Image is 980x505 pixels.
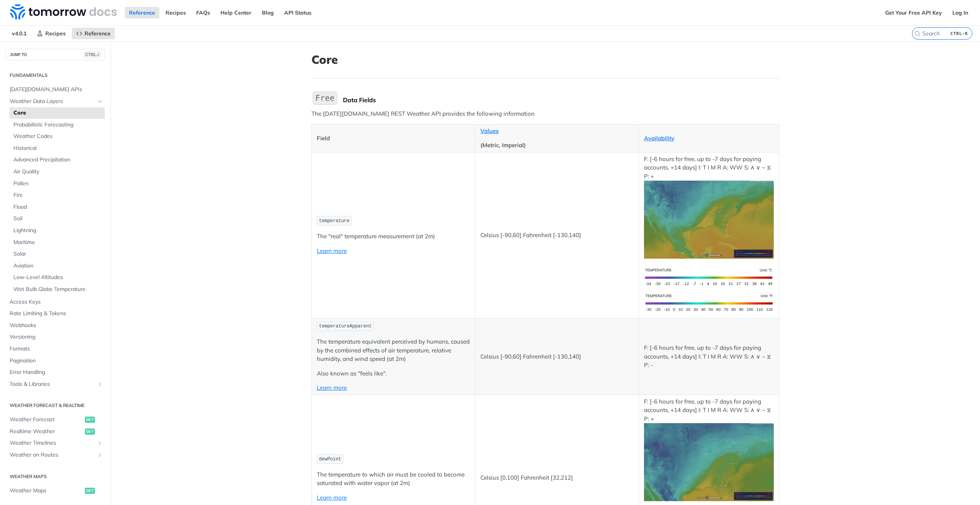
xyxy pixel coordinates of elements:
span: Wet Bulb Globe Temperature [13,286,103,293]
span: v4.0.1 [8,28,31,39]
h2: Weather Forecast & realtime [6,402,105,409]
a: Get Your Free API Key [881,7,946,18]
a: Weather Mapsget [6,485,105,497]
a: Reference [125,7,159,18]
span: Probabilistic Forecasting [13,121,103,129]
p: Field [317,134,470,143]
span: Error Handling [10,369,103,376]
a: Core [10,107,105,119]
span: Lightning [13,227,103,234]
p: Celsius [-90,60] Fahrenheit [-130,140] [480,231,634,240]
a: Pagination [6,355,105,367]
a: Help Center [216,7,256,18]
span: Recipes [45,30,66,37]
span: Advanced Precipitation [13,156,103,164]
a: Learn more [317,247,347,254]
div: Data Fields [343,96,779,104]
a: Soil [10,213,105,224]
span: get [85,488,95,494]
span: Solar [13,250,103,258]
p: F: [-6 hours for free, up to -7 days for paying accounts, +14 days] I: T I M R A: WW S: ∧ ∨ ~ ⧖ P: + [644,397,774,501]
a: Weather Codes [10,131,105,142]
span: temperature [319,218,349,224]
span: Tools & Libraries [10,380,95,388]
span: Flood [13,203,103,211]
a: Recipes [33,28,70,39]
a: Realtime Weatherget [6,426,105,437]
a: Rate Limiting & Tokens [6,308,105,319]
a: API Status [280,7,316,18]
span: Realtime Weather [10,428,83,435]
h1: Core [311,53,779,66]
span: Weather Timelines [10,439,95,447]
a: Blog [258,7,278,18]
a: Probabilistic Forecasting [10,119,105,131]
span: Expand image [644,458,774,465]
a: Low-Level Altitudes [10,272,105,283]
a: Flood [10,201,105,213]
span: [DATE][DOMAIN_NAME] APIs [10,86,103,93]
a: Historical [10,143,105,154]
a: Tools & LibrariesShow subpages for Tools & Libraries [6,379,105,390]
span: Fire [13,191,103,199]
p: The [DATE][DOMAIN_NAME] REST Weather API provides the following information [311,110,779,118]
a: Recipes [161,7,190,18]
span: Expand image [644,216,774,223]
a: Lightning [10,225,105,236]
span: Expand image [644,273,774,280]
svg: Search [914,30,920,37]
p: F: [-6 hours for free, up to -7 days for paying accounts, +14 days] I: T I M R A: WW S: ∧ ∨ ~ ⧖ P: - [644,344,774,370]
a: Webhooks [6,320,105,331]
span: Expand image [644,299,774,306]
span: Pagination [10,357,103,365]
span: CTRL-/ [84,51,101,58]
p: F: [-6 hours for free, up to -7 days for paying accounts, +14 days] I: T I M R A: WW S: ∧ ∨ ~ ⧖ P: + [644,155,774,259]
p: Celsius [-90,60] Fahrenheit [-130,140] [480,352,634,361]
a: Weather TimelinesShow subpages for Weather Timelines [6,437,105,449]
span: temperatureApparent [319,324,372,329]
a: FAQs [192,7,214,18]
kbd: CTRL-K [949,30,970,37]
a: Weather Forecastget [6,414,105,425]
button: Show subpages for Weather on Routes [97,452,103,458]
a: Access Keys [6,296,105,308]
span: Access Keys [10,298,103,306]
span: Aviation [13,262,103,270]
a: Reference [72,28,115,39]
p: The temperature to which air must be cooled to become saturated with water vapor (at 2m) [317,470,470,488]
span: Reference [84,30,111,37]
p: Celsius [0,100] Fahrenheit [32,212] [480,473,634,482]
a: Pollen [10,178,105,189]
span: Weather Maps [10,487,83,495]
a: Error Handling [6,367,105,378]
a: Fire [10,189,105,201]
span: Weather Data Layers [10,98,95,105]
a: Versioning [6,331,105,343]
button: Hide subpages for Weather Data Layers [97,98,103,105]
span: Webhooks [10,322,103,329]
p: The temperature equivalent perceived by humans, caused by the combined effects of air temperature... [317,337,470,364]
span: Weather Codes [13,133,103,140]
a: Learn more [317,384,347,391]
a: Weather on RoutesShow subpages for Weather on Routes [6,449,105,461]
button: Show subpages for Weather Timelines [97,440,103,446]
span: Weather Forecast [10,416,83,424]
a: Values [480,127,498,135]
h2: Fundamentals [6,72,105,79]
img: Tomorrow.io Weather API Docs [10,4,117,20]
span: Pollen [13,180,103,188]
span: Rate Limiting & Tokens [10,310,103,317]
span: get [85,417,95,423]
a: Log In [948,7,972,18]
h2: Weather Maps [6,473,105,480]
a: Availability [644,135,674,142]
span: Low-Level Altitudes [13,274,103,281]
span: Formats [10,345,103,353]
a: Aviation [10,260,105,272]
a: Air Quality [10,166,105,178]
a: Learn more [317,494,347,501]
a: Formats [6,343,105,355]
a: [DATE][DOMAIN_NAME] APIs [6,84,105,95]
span: Maritime [13,239,103,246]
span: Core [13,109,103,117]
